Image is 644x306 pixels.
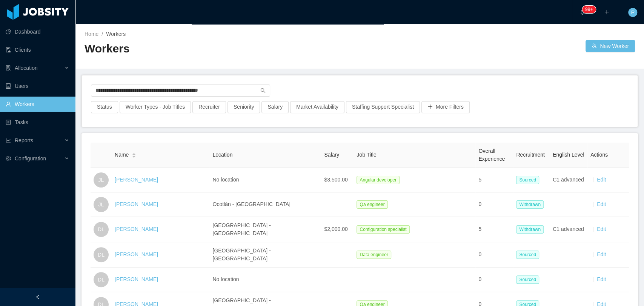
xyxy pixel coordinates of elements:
[475,217,513,242] td: 5
[6,42,69,57] a: icon: auditClients
[475,242,513,268] td: 0
[475,168,513,192] td: 5
[6,138,11,143] i: icon: line-chart
[357,225,409,234] span: Configuration specialist
[15,65,38,71] span: Allocation
[98,222,105,237] span: DL
[597,226,606,232] a: Edit
[85,41,360,57] h2: Workers
[15,137,33,143] span: Reports
[115,276,158,282] a: [PERSON_NAME]
[6,78,69,94] a: icon: robotUsers
[516,275,539,284] span: Sourced
[6,156,11,161] i: icon: setting
[357,200,387,209] span: Qa engineer
[192,101,226,113] button: Recruiter
[597,177,606,183] a: Edit
[260,88,266,93] i: icon: search
[516,226,547,232] a: Withdrawn
[6,24,69,39] a: icon: pie-chartDashboard
[209,168,321,192] td: No location
[478,148,505,162] span: Overall Experience
[132,152,136,154] i: icon: caret-up
[597,251,606,257] a: Edit
[357,176,399,184] span: Angular developer
[516,201,547,207] a: Withdrawn
[516,152,544,158] span: Recruitment
[475,268,513,292] td: 0
[516,177,542,183] a: Sourced
[261,101,289,113] button: Salary
[516,200,544,209] span: Withdrawn
[290,101,344,113] button: Market Availability
[115,201,158,207] a: [PERSON_NAME]
[550,217,587,242] td: C1 advanced
[604,9,609,15] i: icon: plus
[6,65,11,71] i: icon: solution
[516,176,539,184] span: Sourced
[212,152,232,158] span: Location
[209,192,321,217] td: Ocotlán - [GEOGRAPHIC_DATA]
[516,251,539,259] span: Sourced
[115,151,129,159] span: Name
[132,155,136,157] i: icon: caret-down
[6,115,69,130] a: icon: profileTasks
[324,226,347,232] span: $2,000.00
[209,268,321,292] td: No location
[227,101,260,113] button: Seniority
[421,101,470,113] button: icon: plusMore Filters
[590,152,608,158] span: Actions
[550,168,587,192] td: C1 advanced
[324,177,347,183] span: $3,500.00
[516,251,542,257] a: Sourced
[580,9,585,15] i: icon: bell
[209,217,321,242] td: [GEOGRAPHIC_DATA] - [GEOGRAPHIC_DATA]
[357,152,376,158] span: Job Title
[98,247,105,262] span: DL
[101,31,103,37] span: /
[324,152,339,158] span: Salary
[475,192,513,217] td: 0
[98,272,105,287] span: DL
[106,31,126,37] span: Workers
[132,152,136,157] div: Sort
[357,251,391,259] span: Data engineer
[553,152,584,158] span: English Level
[346,101,420,113] button: Staffing Support Specialist
[597,201,606,207] a: Edit
[91,101,118,113] button: Status
[586,40,635,52] button: icon: usergroup-addNew Worker
[631,8,634,17] span: P
[98,197,104,212] span: JL
[516,225,544,234] span: Withdrawn
[516,276,542,282] a: Sourced
[6,97,69,112] a: icon: userWorkers
[597,276,606,282] a: Edit
[115,251,158,257] a: [PERSON_NAME]
[115,226,158,232] a: [PERSON_NAME]
[98,172,104,188] span: JL
[209,242,321,268] td: [GEOGRAPHIC_DATA] - [GEOGRAPHIC_DATA]
[120,101,191,113] button: Worker Types - Job Titles
[15,155,46,161] span: Configuration
[582,6,596,13] sup: 1735
[115,177,158,183] a: [PERSON_NAME]
[85,31,98,37] a: Home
